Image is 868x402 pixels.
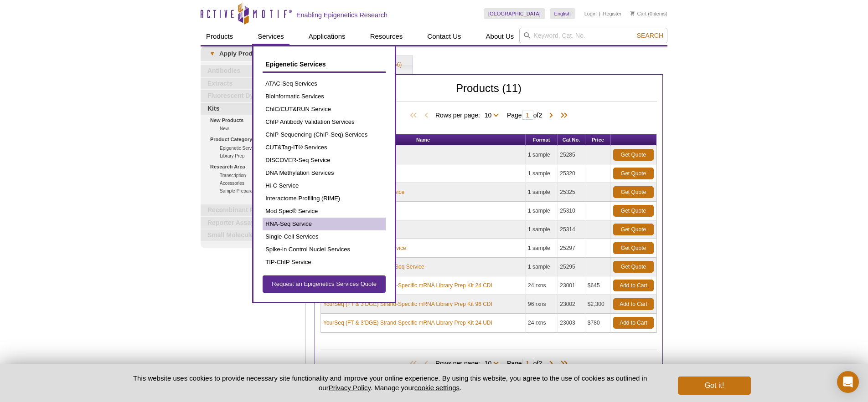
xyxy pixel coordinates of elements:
[550,8,575,19] a: English
[526,134,558,146] th: Format
[585,134,611,146] th: Price
[502,111,547,120] span: Page of
[201,204,305,216] a: Recombinant Proteins
[558,276,585,295] td: 23001
[263,77,386,90] a: ATAC-Seq Services
[547,111,556,120] span: Next Page
[634,31,666,40] button: Search
[613,149,654,161] a: Get Quote
[526,220,558,239] td: 1 sample
[630,10,646,17] a: Cart
[538,360,542,367] span: 2
[220,172,294,179] a: (6)Transcription
[201,28,238,45] a: Products
[201,78,305,90] a: Extracts
[630,11,635,15] img: Your Cart
[323,319,492,327] a: YourSeq (FT & 3’DGE) Strand-Specific mRNA Library Prep Kit 24 UDI
[263,179,386,192] a: Hi-C Service
[558,134,585,146] th: Cat No.
[484,8,545,19] a: [GEOGRAPHIC_DATA]
[201,217,305,229] a: Reporter Assays
[547,359,556,368] span: Next Page
[613,298,654,310] a: Add to Cart
[613,261,654,273] a: Get Quote
[613,317,654,329] a: Add to Cart
[323,244,406,252] a: YourSeq 3’DGE RNA-Seq Service
[613,168,654,179] a: Get Quote
[263,128,386,141] a: ChIP-Sequencing (ChIP-Seq) Services
[220,179,294,187] a: (4)Accessories
[526,202,558,220] td: 1 sample
[526,276,558,295] td: 24 rxns
[321,134,526,146] th: Name
[263,167,386,179] a: DNA Methylation Services
[201,46,305,61] a: ▾Apply Product Filters▾
[558,146,585,164] td: 25285
[252,28,289,45] a: Services
[263,243,386,256] a: Spike-in Control Nuclei Services
[422,359,431,368] span: Previous Page
[637,32,663,39] span: Search
[263,103,386,116] a: ChIC/CUT&RUN Service
[329,384,371,392] a: Privacy Policy
[265,61,325,68] span: Epigenetic Services
[538,112,542,119] span: 2
[519,28,667,43] input: Keyword, Cat. No.
[205,50,219,58] span: ▾
[558,258,585,276] td: 25295
[263,141,386,154] a: CUT&Tag-IT® Services
[201,90,305,102] a: Fluorescent Dyes
[422,111,431,120] span: Previous Page
[435,110,502,119] span: Rows per page:
[837,371,859,393] div: Open Intercom Messenger
[414,384,460,392] button: cookie settings
[526,146,558,164] td: 1 sample
[558,202,585,220] td: 25310
[558,295,585,314] td: 23002
[263,218,386,230] a: RNA-Seq Service
[558,314,585,332] td: 23003
[320,84,657,102] h2: Products (11)
[220,125,294,132] a: (4)New
[526,314,558,332] td: 24 rxns
[558,220,585,239] td: 25314
[201,65,305,77] a: Antibodies
[220,144,294,152] a: (7)Epigenetic Services
[296,11,387,19] h2: Enabling Epigenetics Research
[323,263,424,271] a: YourSeq Full Transcript RNA-Seq Service
[678,377,751,395] button: Got it!
[526,164,558,183] td: 1 sample
[201,103,305,115] a: (11)Kits
[117,373,663,392] p: This website uses cookies to provide necessary site functionality and improve your online experie...
[210,116,300,125] a: New Products
[422,28,466,45] a: Contact Us
[585,314,611,332] td: $780
[263,192,386,205] a: Interactome Profiling (RIME)
[526,239,558,258] td: 1 sample
[613,242,654,254] a: Get Quote
[558,183,585,202] td: 25325
[323,300,492,308] a: YourSeq (FT & 3’DGE) Strand-Specific mRNA Library Prep Kit 96 CDI
[435,358,502,367] span: Rows per page:
[220,152,294,160] a: (4)Library Prep
[220,187,294,195] a: (2)Sample Preparation
[599,8,600,19] li: |
[558,164,585,183] td: 25320
[584,10,597,17] a: Login
[613,280,654,291] a: Add to Cart
[613,224,654,235] a: Get Quote
[526,295,558,314] td: 96 rxns
[210,162,300,172] a: Research Area
[585,276,611,295] td: $645
[585,295,611,314] td: $2,300
[201,229,305,241] a: Small Molecules
[263,205,386,218] a: Mod Spec® Service
[263,230,386,243] a: Single-Cell Services
[408,111,422,120] span: First Page
[365,28,408,45] a: Resources
[556,111,569,120] span: Last Page
[613,186,654,198] a: Get Quote
[263,256,386,269] a: TIP-ChIP Service
[480,28,520,45] a: About Us
[408,359,422,368] span: First Page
